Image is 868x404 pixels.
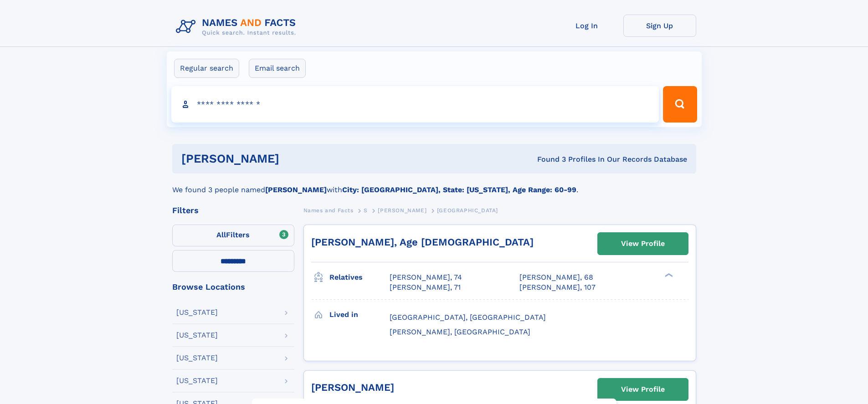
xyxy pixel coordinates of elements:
a: View Profile [598,378,688,400]
div: [US_STATE] [176,332,218,339]
a: [PERSON_NAME] [378,205,426,216]
span: S [364,207,368,214]
a: [PERSON_NAME], 71 [390,282,461,292]
a: View Profile [598,233,688,255]
div: Browse Locations [172,283,294,291]
div: Filters [172,206,294,215]
a: Log In [550,15,623,37]
h3: Relatives [329,270,390,285]
a: Sign Up [623,15,696,37]
span: [GEOGRAPHIC_DATA] [437,207,498,214]
label: Filters [172,225,294,246]
div: We found 3 people named with . [172,174,696,195]
a: [PERSON_NAME] [311,382,394,393]
div: [US_STATE] [176,354,218,362]
h3: Lived in [329,307,390,322]
div: ❯ [663,272,673,278]
div: Found 3 Profiles In Our Records Database [408,154,687,164]
span: [PERSON_NAME] [378,207,426,214]
button: Search Button [663,86,697,123]
a: [PERSON_NAME], 107 [519,282,596,292]
a: [PERSON_NAME], 74 [390,272,462,282]
b: [PERSON_NAME] [265,185,327,194]
a: Names and Facts [303,205,354,216]
div: View Profile [621,379,665,400]
span: [PERSON_NAME], [GEOGRAPHIC_DATA] [390,327,530,336]
label: Email search [249,59,306,78]
img: Logo Names and Facts [172,15,303,39]
div: View Profile [621,233,665,254]
b: City: [GEOGRAPHIC_DATA], State: [US_STATE], Age Range: 60-99 [342,185,576,194]
a: S [364,205,368,216]
span: [GEOGRAPHIC_DATA], [GEOGRAPHIC_DATA] [390,313,546,322]
span: All [216,230,226,239]
h1: [PERSON_NAME] [181,153,408,164]
input: search input [171,86,659,123]
label: Regular search [174,59,239,78]
div: [US_STATE] [176,377,218,384]
a: [PERSON_NAME], 68 [519,272,593,282]
a: [PERSON_NAME], Age [DEMOGRAPHIC_DATA] [311,236,534,248]
div: [US_STATE] [176,309,218,316]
